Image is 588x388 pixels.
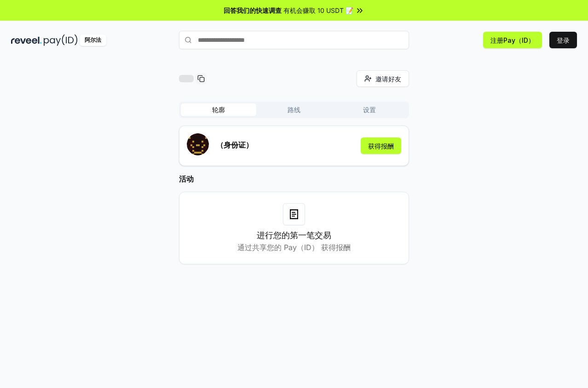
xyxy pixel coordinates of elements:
[224,6,282,15] span: 回答我们的快速调查
[44,34,78,46] img: pay_id
[216,139,253,150] p: （身份证）
[483,32,542,48] button: 注册Pay（ID）
[332,103,407,116] button: 设置
[549,32,577,48] button: 登录
[375,74,401,84] span: 邀请好友
[361,137,401,154] button: 获得报酬
[283,6,353,15] span: 有机会赚取 10 USDT 📝
[256,103,332,116] button: 路线
[257,229,331,242] h3: 进行您的第一笔交易
[179,173,409,184] h2: 活动
[80,34,106,46] div: 阿尔法
[11,34,42,46] img: reveel_dark
[237,242,351,253] p: 通过共享您的 Pay（ID） 获得报酬
[357,70,409,87] button: 邀请好友
[181,103,256,116] button: 轮廓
